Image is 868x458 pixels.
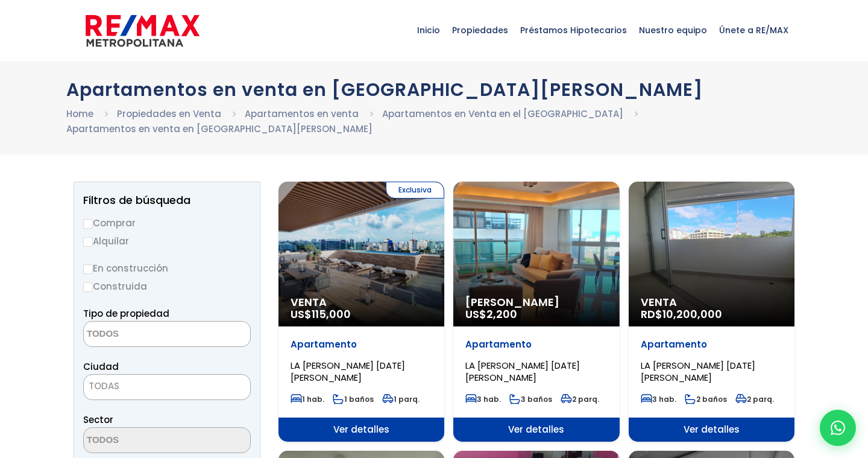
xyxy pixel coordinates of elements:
span: 3 baños [509,394,552,404]
p: Apartamento [291,339,432,351]
h1: Apartamentos en venta en [GEOGRAPHIC_DATA][PERSON_NAME] [66,79,802,100]
span: Ver detalles [453,418,619,442]
textarea: Search [84,428,201,454]
a: Apartamentos en venta [245,107,359,120]
span: RD$ [641,307,722,322]
label: En construcción [83,261,251,276]
label: Alquilar [83,234,251,249]
span: Venta [641,296,782,308]
span: Ver detalles [629,418,794,442]
input: En construcción [83,264,93,274]
span: 115,000 [312,307,351,322]
span: TODAS [83,374,251,400]
span: LA [PERSON_NAME] [DATE][PERSON_NAME] [291,359,405,384]
span: Préstamos Hipotecarios [514,12,633,48]
p: Apartamento [641,339,782,351]
span: Únete a RE/MAX [713,12,794,48]
span: Tipo de propiedad [83,307,169,320]
span: 3 hab. [465,394,501,404]
span: Ciudad [83,360,119,373]
a: Propiedades en Venta [117,107,221,120]
span: 2 parq. [735,394,774,404]
h2: Filtros de búsqueda [83,194,251,206]
span: 10,200,000 [662,307,722,322]
span: US$ [465,307,517,322]
a: Venta RD$10,200,000 Apartamento LA [PERSON_NAME] [DATE][PERSON_NAME] 3 hab. 2 baños 2 parq. Ver d... [629,182,794,442]
span: 1 parq. [382,394,420,404]
span: TODAS [89,380,119,392]
img: remax-metropolitana-logo [86,13,200,49]
input: Construida [83,282,93,292]
span: US$ [291,307,351,322]
span: 1 baños [333,394,374,404]
a: [PERSON_NAME] US$2,200 Apartamento LA [PERSON_NAME] [DATE][PERSON_NAME] 3 hab. 3 baños 2 parq. Ve... [453,182,619,442]
span: 2 baños [685,394,727,404]
span: Propiedades [446,12,514,48]
span: LA [PERSON_NAME] [DATE][PERSON_NAME] [465,359,580,384]
input: Comprar [83,219,93,229]
span: 2 parq. [561,394,599,404]
a: Home [66,107,93,120]
span: LA [PERSON_NAME] [DATE][PERSON_NAME] [641,359,755,384]
a: Apartamentos en Venta en el [GEOGRAPHIC_DATA] [382,107,623,120]
span: Sector [83,413,113,426]
span: Nuestro equipo [633,12,713,48]
span: [PERSON_NAME] [465,296,607,308]
span: 3 hab. [641,394,676,404]
span: Inicio [411,12,446,48]
input: Alquilar [83,237,93,247]
span: 1 hab. [291,394,324,404]
span: Venta [291,296,432,308]
textarea: Search [84,322,201,348]
label: Comprar [83,215,251,231]
a: Exclusiva Venta US$115,000 Apartamento LA [PERSON_NAME] [DATE][PERSON_NAME] 1 hab. 1 baños 1 parq... [278,182,444,442]
label: Construida [83,279,251,294]
span: 2,200 [486,307,517,322]
span: Ver detalles [278,418,444,442]
li: Apartamentos en venta en [GEOGRAPHIC_DATA][PERSON_NAME] [66,121,373,136]
span: TODAS [84,378,250,395]
span: Exclusiva [386,182,444,199]
p: Apartamento [465,339,607,351]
